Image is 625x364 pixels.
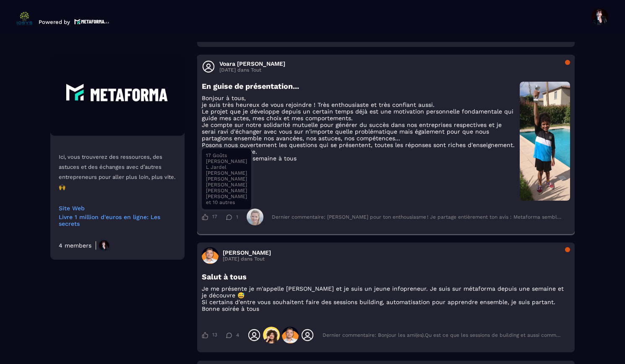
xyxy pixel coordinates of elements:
[202,95,516,162] p: Bonjour à tous, je suis très heureux de vous rejoindre ! Très enthousiaste et très confiant aussi...
[206,170,247,176] span: [PERSON_NAME]
[206,188,247,194] span: [PERSON_NAME]
[59,205,176,212] a: Site Web
[520,82,570,201] img: user photo
[206,182,247,188] span: [PERSON_NAME]
[39,19,70,25] p: Powered by
[323,332,562,338] div: Dernier commentaire: Bonjour les ami(es).Qu est ce que les sessions de building et aussi comment ...
[272,214,562,220] div: Dernier commentaire: [PERSON_NAME] pour ton enthousiasme ! Je partage entièrement ton avis : Meta...
[236,332,239,338] span: 4
[59,152,176,192] p: Ici, vous trouverez des ressources, des astuces et des échanges avec d’autres entrepreneurs pour ...
[206,152,247,158] span: 17 Goûts
[236,214,238,220] span: 1
[206,158,247,164] span: [PERSON_NAME]
[202,285,570,312] p: Je me présente je m'appelle [PERSON_NAME] et je suis un jeune infopreneur. Je suis sur métaforma ...
[212,332,217,338] span: 13
[59,242,91,249] div: 4 members
[212,214,217,220] span: 17
[219,67,285,73] p: [DATE] dans Tout
[219,60,285,67] h3: Voara [PERSON_NAME]
[202,82,516,90] h3: En guise de présentation...
[206,164,247,170] span: L Jardel
[98,240,110,251] img: https://production-metaforma-bucket.s3.fr-par.scw.cloud/production-metaforma-bucket/users/June202...
[50,52,185,136] img: Community background
[74,18,109,25] img: logo
[206,176,247,182] span: [PERSON_NAME]
[17,12,32,25] img: logo-branding
[59,214,176,227] a: Livre 1 million d'euros en ligne: Les secrets
[206,199,247,205] span: et 10 autres
[223,249,271,256] h3: [PERSON_NAME]
[223,256,271,262] p: [DATE] dans Tout
[206,194,247,199] span: [PERSON_NAME]
[202,272,570,281] h3: Salut à tous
